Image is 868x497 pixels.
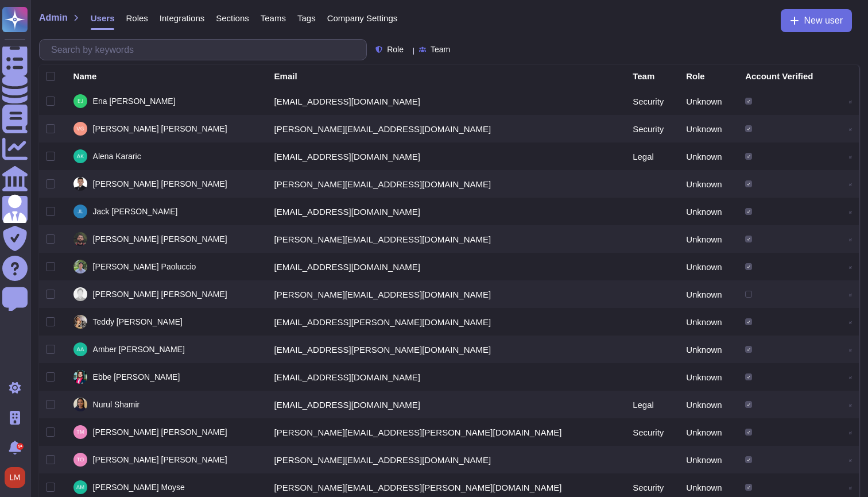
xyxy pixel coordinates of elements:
span: [PERSON_NAME] [PERSON_NAME] [93,290,227,298]
td: Security [626,115,679,142]
td: Security [626,87,679,115]
img: user [73,205,87,218]
span: Teams [261,14,286,22]
span: Team [431,45,450,53]
td: Legal [626,391,679,418]
td: [PERSON_NAME][EMAIL_ADDRESS][DOMAIN_NAME] [268,280,626,308]
td: Unknown [679,170,738,198]
span: [PERSON_NAME] Paoluccio [93,263,196,271]
td: Unknown [679,391,738,418]
td: Unknown [679,225,738,253]
span: Ebbe [PERSON_NAME] [93,373,180,381]
td: [EMAIL_ADDRESS][DOMAIN_NAME] [268,391,626,418]
img: user [73,370,87,384]
img: user [73,122,87,136]
span: [PERSON_NAME] [PERSON_NAME] [93,456,227,464]
td: [PERSON_NAME][EMAIL_ADDRESS][DOMAIN_NAME] [268,115,626,142]
td: Unknown [679,198,738,225]
td: [PERSON_NAME][EMAIL_ADDRESS][DOMAIN_NAME] [268,225,626,253]
img: user [73,94,87,108]
img: user [73,232,87,246]
span: [PERSON_NAME] [PERSON_NAME] [93,180,227,188]
span: [PERSON_NAME] [PERSON_NAME] [93,125,227,133]
span: Jack [PERSON_NAME] [93,207,178,215]
td: [EMAIL_ADDRESS][DOMAIN_NAME] [268,253,626,280]
span: Role [387,45,404,53]
td: Security [626,418,679,446]
td: [EMAIL_ADDRESS][PERSON_NAME][DOMAIN_NAME] [268,336,626,363]
td: Unknown [679,363,738,391]
span: Sections [216,14,249,22]
button: user [2,465,33,490]
span: Company Settings [327,14,398,22]
img: user [73,342,87,356]
span: Integrations [160,14,204,22]
td: [EMAIL_ADDRESS][PERSON_NAME][DOMAIN_NAME] [268,308,626,336]
span: Users [91,14,115,22]
td: [EMAIL_ADDRESS][DOMAIN_NAME] [268,198,626,225]
span: Ena [PERSON_NAME] [93,97,176,105]
td: Unknown [679,253,738,280]
button: New user [781,9,852,32]
img: user [73,453,87,467]
td: Legal [626,142,679,170]
img: user [73,260,87,273]
div: 9+ [17,443,24,450]
span: Alena Kararic [93,152,141,160]
td: [EMAIL_ADDRESS][DOMAIN_NAME] [268,363,626,391]
td: Unknown [679,336,738,363]
img: user [73,398,87,411]
input: Search by keywords [45,40,366,60]
span: Roles [126,14,148,22]
img: user [73,315,87,329]
td: [PERSON_NAME][EMAIL_ADDRESS][PERSON_NAME][DOMAIN_NAME] [268,418,626,446]
span: [PERSON_NAME] [PERSON_NAME] [93,235,227,243]
td: [PERSON_NAME][EMAIL_ADDRESS][DOMAIN_NAME] [268,170,626,198]
img: user [73,177,87,191]
td: [EMAIL_ADDRESS][DOMAIN_NAME] [268,87,626,115]
img: user [73,480,87,494]
td: Unknown [679,280,738,308]
td: Unknown [679,446,738,473]
td: Unknown [679,87,738,115]
td: Unknown [679,418,738,446]
span: [PERSON_NAME] Moyse [93,483,185,491]
span: Amber [PERSON_NAME] [93,345,185,353]
td: Unknown [679,142,738,170]
img: user [73,425,87,439]
img: user [73,287,87,301]
td: Unknown [679,115,738,142]
span: [PERSON_NAME] [PERSON_NAME] [93,428,227,436]
span: New user [804,16,843,25]
img: user [5,467,25,488]
span: Teddy [PERSON_NAME] [93,318,183,326]
td: [PERSON_NAME][EMAIL_ADDRESS][DOMAIN_NAME] [268,446,626,473]
td: Unknown [679,308,738,336]
span: Tags [297,14,316,22]
td: [EMAIL_ADDRESS][DOMAIN_NAME] [268,142,626,170]
span: Admin [39,13,68,22]
span: Nurul Shamir [93,400,140,409]
img: user [73,149,87,163]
